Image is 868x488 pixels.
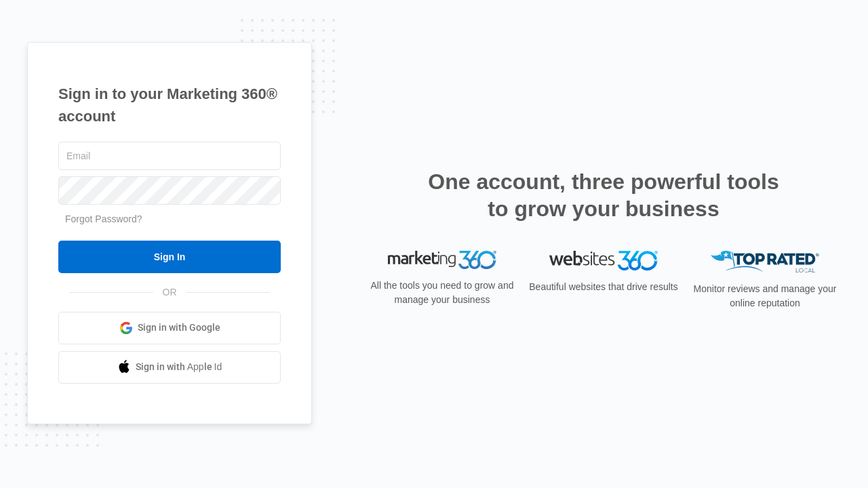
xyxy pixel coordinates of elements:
[549,251,658,270] img: Websites 360
[711,251,819,273] img: Top Rated Local
[58,312,281,344] a: Sign in with Google
[58,142,281,170] input: Email
[58,83,281,127] h1: Sign in to your Marketing 360® account
[58,351,281,384] a: Sign in with Apple Id
[58,241,281,273] input: Sign In
[153,285,186,300] span: OR
[689,282,841,310] p: Monitor reviews and manage your online reputation
[366,279,518,307] p: All the tools you need to grow and manage your business
[388,251,496,270] img: Marketing 360
[65,213,142,224] a: Forgot Password?
[136,360,222,374] span: Sign in with Apple Id
[138,321,220,335] span: Sign in with Google
[528,280,679,294] p: Beautiful websites that drive results
[424,168,783,222] h2: One account, three powerful tools to grow your business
